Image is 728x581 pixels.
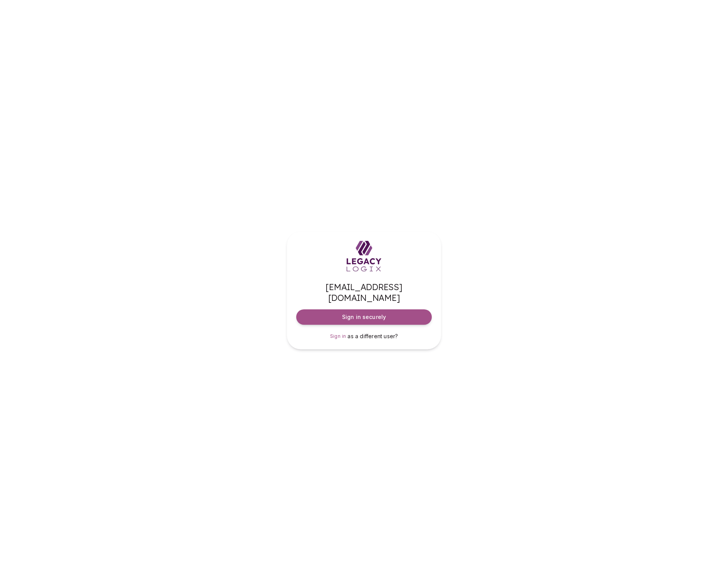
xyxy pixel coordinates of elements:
span: Sign in [330,333,346,339]
span: as a different user? [347,333,398,339]
button: Sign in securely [296,309,432,325]
span: Sign in securely [342,313,386,321]
a: Sign in [330,332,346,340]
span: [EMAIL_ADDRESS][DOMAIN_NAME] [296,282,432,303]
